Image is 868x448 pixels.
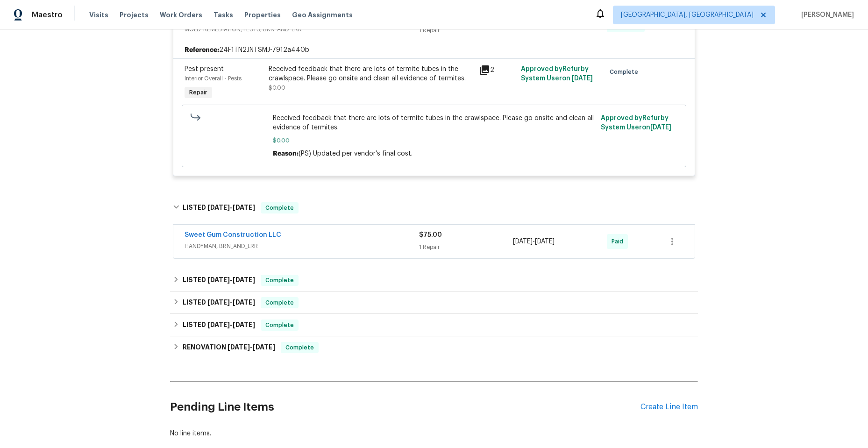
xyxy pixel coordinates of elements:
[170,314,698,336] div: LISTED [DATE]-[DATE]Complete
[299,150,413,157] span: (PS) Updated per vendor's final cost.
[185,242,419,251] span: HANDYMAN, BRN_AND_LRR
[207,299,255,306] span: -
[170,269,698,292] div: LISTED [DATE]-[DATE]Complete
[640,403,698,412] div: Create Line Item
[513,237,555,246] span: -
[207,321,255,328] span: -
[207,204,255,211] span: -
[262,320,298,330] span: Complete
[233,204,255,211] span: [DATE]
[185,232,281,238] a: Sweet Gum Construction LLC
[207,204,230,211] span: [DATE]
[253,344,275,350] span: [DATE]
[513,238,533,245] span: [DATE]
[183,342,275,353] h6: RENOVATION
[233,321,255,328] span: [DATE]
[213,12,233,18] span: Tasks
[185,25,419,34] span: MOLD_REMEDIATION, PESTS, BRN_AND_LRR
[170,385,640,429] h2: Pending Line Items
[273,136,596,145] span: $0.00
[228,344,275,350] span: -
[273,114,596,132] span: Received feedback that there are lots of termite tubes in the crawlspace. Please go onsite and cl...
[207,277,255,283] span: -
[572,75,593,82] span: [DATE]
[797,10,854,20] span: [PERSON_NAME]
[185,88,211,97] span: Repair
[160,10,202,20] span: Work Orders
[535,238,555,245] span: [DATE]
[207,277,230,283] span: [DATE]
[521,66,593,82] span: Approved by Refurby System User on
[120,10,149,20] span: Projects
[419,242,513,252] div: 1 Repair
[244,10,281,20] span: Properties
[262,203,298,213] span: Complete
[479,64,515,76] div: 2
[419,26,513,35] div: 1 Repair
[610,67,642,77] span: Complete
[207,321,230,328] span: [DATE]
[262,298,298,307] span: Complete
[233,277,255,283] span: [DATE]
[89,10,108,20] span: Visits
[621,10,754,20] span: [GEOGRAPHIC_DATA], [GEOGRAPHIC_DATA]
[269,85,285,91] span: $0.00
[419,232,442,238] span: $75.00
[170,292,698,314] div: LISTED [DATE]-[DATE]Complete
[269,64,473,83] div: Received feedback that there are lots of termite tubes in the crawlspace. Please go onsite and cl...
[273,150,299,157] span: Reason:
[185,45,219,55] b: Reference:
[207,299,230,306] span: [DATE]
[183,202,255,213] h6: LISTED
[173,42,695,58] div: 24F1TN2JNTSMJ-7912a440b
[183,297,255,308] h6: LISTED
[650,124,671,131] span: [DATE]
[183,275,255,286] h6: LISTED
[262,276,298,285] span: Complete
[32,10,63,20] span: Maestro
[183,320,255,331] h6: LISTED
[185,66,224,72] span: Pest present
[612,237,627,246] span: Paid
[282,343,318,352] span: Complete
[292,10,353,20] span: Geo Assignments
[233,299,255,306] span: [DATE]
[228,344,250,350] span: [DATE]
[601,115,671,131] span: Approved by Refurby System User on
[170,429,698,438] div: No line items.
[170,336,698,359] div: RENOVATION [DATE]-[DATE]Complete
[185,76,242,81] span: Interior Overall - Pests
[170,193,698,223] div: LISTED [DATE]-[DATE]Complete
